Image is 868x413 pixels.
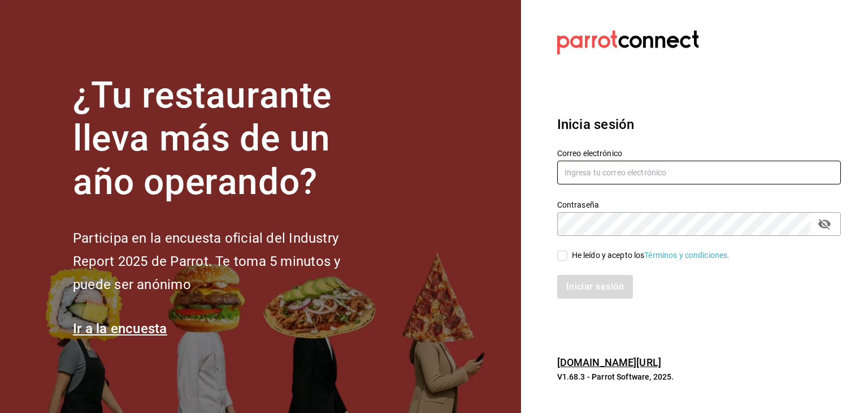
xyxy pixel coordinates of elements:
[557,149,841,157] label: Correo electrónico
[73,321,167,337] a: Ir a la encuesta
[557,200,841,208] label: Contraseña
[73,74,378,204] h1: ¿Tu restaurante lleva más de un año operando?
[557,356,661,368] a: [DOMAIN_NAME][URL]
[572,249,730,261] div: He leído y acepto los
[557,371,841,382] p: V1.68.3 - Parrot Software, 2025.
[73,227,378,296] h2: Participa en la encuesta oficial del Industry Report 2025 de Parrot. Te toma 5 minutos y puede se...
[644,251,730,260] a: Términos y condiciones.
[815,214,834,234] button: passwordField
[557,161,841,184] input: Ingresa tu correo electrónico
[557,114,841,135] h3: Inicia sesión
